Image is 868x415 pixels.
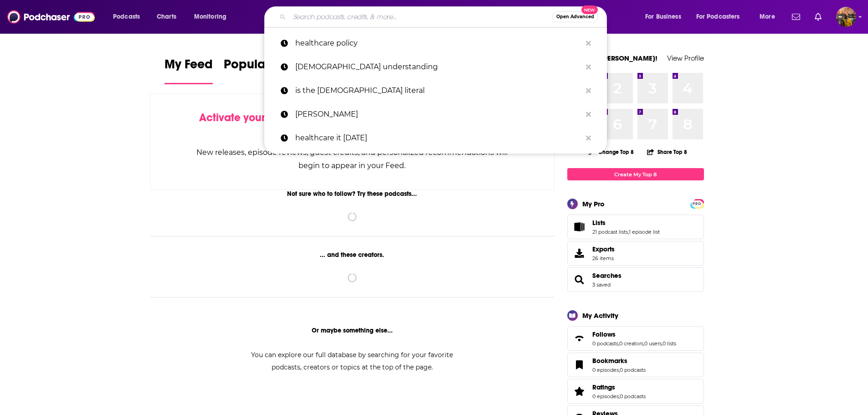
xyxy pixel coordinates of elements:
[592,219,606,227] span: Lists
[753,10,786,24] button: open menu
[556,15,594,19] span: Open Advanced
[295,126,581,150] p: healthcare it today
[836,7,856,27] button: Show profile menu
[644,340,662,347] a: 0 users
[7,8,95,26] img: Podchaser - Follow, Share and Rate Podcasts
[662,340,663,347] span: ,
[567,353,704,377] span: Bookmarks
[592,367,619,373] a: 0 episodes
[264,55,607,79] a: [DEMOGRAPHIC_DATA] understanding
[188,10,238,24] button: open menu
[628,229,629,235] span: ,
[788,9,804,25] a: Show notifications dropdown
[552,11,598,22] button: Open AdvancedNew
[295,55,581,79] p: Bible understanding
[264,79,607,102] a: is the [DEMOGRAPHIC_DATA] literal
[264,102,607,126] a: [PERSON_NAME]
[570,220,589,233] a: Lists
[629,229,660,235] a: 1 episode list
[692,200,703,207] a: PRO
[199,111,293,124] span: Activate your Feed
[592,282,611,288] a: 3 saved
[592,245,615,253] span: Exports
[570,332,589,345] a: Follows
[113,10,140,23] span: Podcasts
[592,219,660,227] a: Lists
[690,10,753,24] button: open menu
[592,330,616,338] span: Follows
[151,10,182,24] a: Charts
[696,10,740,23] span: For Podcasters
[583,146,640,158] button: Change Top 8
[639,10,693,24] button: open menu
[295,102,581,126] p: chrissy farr
[570,247,589,260] span: Exports
[273,6,616,27] div: Search podcasts, credits, & more...
[107,10,152,24] button: open menu
[567,215,704,239] span: Lists
[295,79,581,102] p: is the Bible literal
[240,349,464,374] div: You can explore our full database by searching for your favorite podcasts, creators or topics at ...
[760,10,775,23] span: More
[619,340,643,347] a: 0 creators
[567,241,704,266] a: Exports
[567,379,704,404] span: Ratings
[164,56,213,84] a: My Feed
[643,340,644,347] span: ,
[836,7,856,27] img: User Profile
[196,146,509,172] div: New releases, episode reviews, guest credits, and personalized recommendations will begin to appe...
[619,393,620,400] span: ,
[224,56,301,84] a: Popular Feed
[592,357,646,365] a: Bookmarks
[570,273,589,286] a: Searches
[194,10,226,23] span: Monitoring
[645,10,681,23] span: For Business
[570,359,589,371] a: Bookmarks
[618,340,619,347] span: ,
[289,10,552,24] input: Search podcasts, credits, & more...
[592,357,627,365] span: Bookmarks
[592,340,618,347] a: 0 podcasts
[567,168,704,180] a: Create My Top 8
[295,31,581,55] p: healthcare policy
[836,7,856,27] span: Logged in as hratnayake
[592,255,615,261] span: 26 items
[647,143,688,161] button: Share Top 8
[582,200,605,208] div: My Pro
[619,367,620,373] span: ,
[592,330,676,338] a: Follows
[811,9,825,25] a: Show notifications dropdown
[592,229,628,235] a: 21 podcast lists
[592,272,621,280] a: Searches
[264,126,607,150] a: healthcare it [DATE]
[567,54,657,62] a: Welcome [PERSON_NAME]!
[592,383,646,391] a: Ratings
[224,56,301,77] span: Popular Feed
[592,383,615,391] span: Ratings
[570,385,589,398] a: Ratings
[620,367,646,373] a: 0 podcasts
[150,251,555,259] div: ... and these creators.
[567,326,704,351] span: Follows
[150,190,555,198] div: Not sure who to follow? Try these podcasts...
[264,31,607,55] a: healthcare policy
[663,340,676,347] a: 0 lists
[620,393,646,400] a: 0 podcasts
[196,111,509,138] div: by following Podcasts, Creators, Lists, and other Users!
[157,10,176,23] span: Charts
[581,5,598,14] span: New
[582,311,618,320] div: My Activity
[567,267,704,292] span: Searches
[150,327,555,334] div: Or maybe something else...
[667,54,704,62] a: View Profile
[692,200,703,207] span: PRO
[164,56,213,77] span: My Feed
[592,393,619,400] a: 0 episodes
